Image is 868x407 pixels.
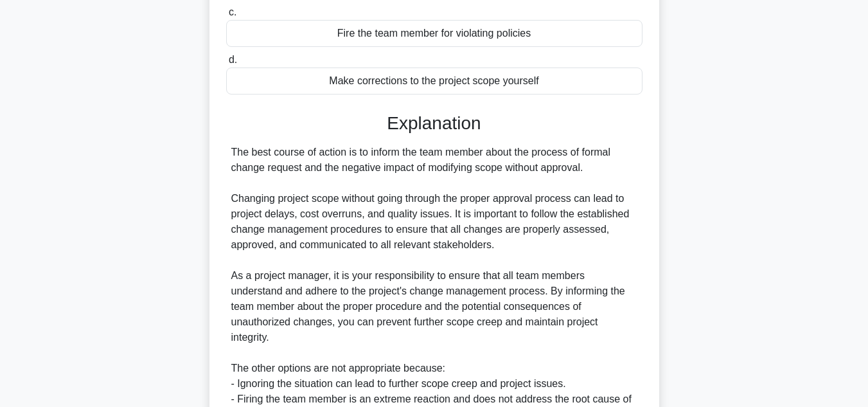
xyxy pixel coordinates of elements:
[229,6,236,17] span: c.
[226,20,642,47] div: Fire the team member for violating policies
[234,113,635,134] h3: Explanation
[226,68,642,95] div: Make corrections to the project scope yourself
[229,54,237,65] span: d.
